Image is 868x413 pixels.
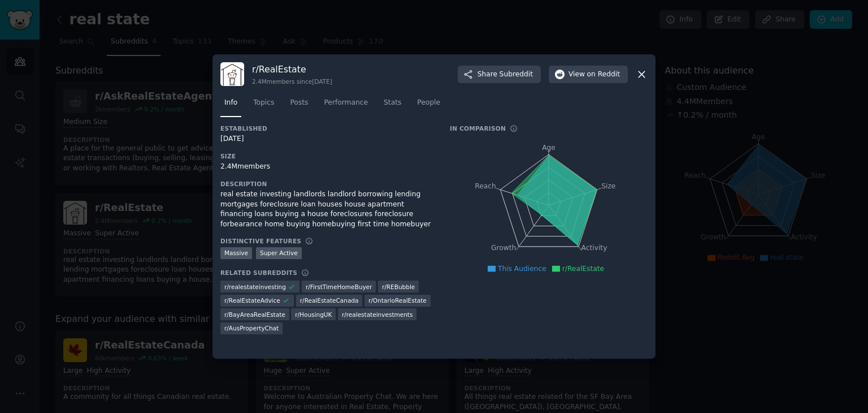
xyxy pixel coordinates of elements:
[568,70,620,80] span: View
[290,98,308,108] span: Posts
[581,244,607,252] tspan: Activity
[220,180,434,188] h3: Description
[220,94,241,117] a: Info
[220,124,434,132] h3: Established
[478,70,533,80] span: Share
[491,244,516,252] tspan: Growth
[542,144,555,152] tspan: Age
[500,70,533,80] span: Subreddit
[220,152,434,160] h3: Size
[249,94,278,117] a: Topics
[384,98,401,108] span: Stats
[224,98,237,108] span: Info
[220,237,301,245] h3: Distinctive Features
[306,283,372,291] span: r/ FirstTimeHomeBuyer
[382,283,415,291] span: r/ REBubble
[320,94,372,117] a: Performance
[220,162,434,172] div: 2.4M members
[220,190,434,229] div: real estate investing landlords landlord borrowing lending mortgages foreclosure loan houses hous...
[224,311,285,319] span: r/ BayAreaRealEstate
[601,182,615,190] tspan: Size
[562,265,604,273] span: r/RealEstate
[342,311,413,319] span: r/ realestateinvestments
[413,94,444,117] a: People
[324,98,368,108] span: Performance
[587,70,620,80] span: on Reddit
[498,265,546,273] span: This Audience
[458,66,541,84] button: ShareSubreddit
[286,94,312,117] a: Posts
[252,63,332,75] h3: r/ RealEstate
[475,182,496,190] tspan: Reach
[549,66,628,84] button: Viewon Reddit
[368,296,427,304] span: r/ OntarioRealEstate
[380,94,405,117] a: Stats
[256,247,302,259] div: Super Active
[220,247,252,259] div: Massive
[417,98,440,108] span: People
[300,296,359,304] span: r/ RealEstateCanada
[224,283,286,291] span: r/ realestateinvesting
[253,98,274,108] span: Topics
[220,269,297,277] h3: Related Subreddits
[224,296,280,304] span: r/ RealEstateAdvice
[220,62,244,86] img: RealEstate
[450,124,506,132] h3: In Comparison
[220,134,434,144] div: [DATE]
[295,311,332,319] span: r/ HousingUK
[252,78,332,85] div: 2.4M members since [DATE]
[224,324,279,332] span: r/ AusPropertyChat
